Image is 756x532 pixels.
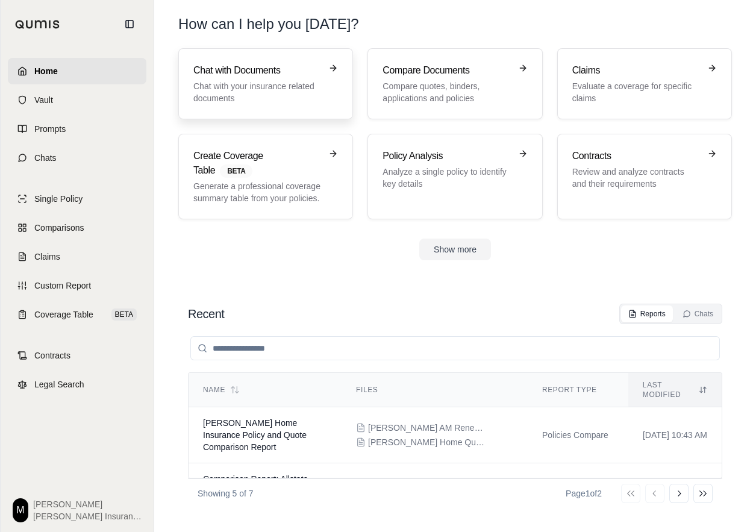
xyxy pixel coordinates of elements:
[8,214,146,241] a: Comparisons
[8,243,146,270] a: Claims
[8,87,146,113] a: Vault
[193,63,321,78] h3: Chat with Documents
[178,14,732,34] h1: How can I help you [DATE]?
[8,116,146,142] a: Prompts
[120,14,139,34] button: Collapse sidebar
[34,251,60,263] span: Claims
[178,134,353,219] a: Create Coverage TableBETAGenerate a professional coverage summary table from your policies.
[8,371,146,398] a: Legal Search
[368,422,489,434] span: S. Kimble AM Renewal.pdf
[528,407,628,463] td: Policies Compare
[198,487,254,499] p: Showing 5 of 7
[675,305,720,322] button: Chats
[367,134,542,219] a: Policy AnalysisAnalyze a single policy to identify key details
[8,342,146,369] a: Contracts
[342,373,528,407] th: Files
[557,134,732,219] a: ContractsReview and analyze contracts and their requirements
[34,193,83,205] span: Single Policy
[34,152,57,164] span: Chats
[193,180,321,204] p: Generate a professional coverage summary table from your policies.
[34,349,70,361] span: Contracts
[34,280,91,292] span: Custom Report
[572,63,700,78] h3: Claims
[34,308,93,321] span: Coverage Table
[572,149,700,163] h3: Contracts
[13,498,28,522] div: M
[683,309,713,319] div: Chats
[34,123,66,135] span: Prompts
[528,373,628,407] th: Report Type
[188,305,224,322] h2: Recent
[8,272,146,299] a: Custom Report
[8,186,146,212] a: Single Policy
[8,145,146,171] a: Chats
[628,309,666,319] div: Reports
[33,498,142,510] span: [PERSON_NAME]
[566,487,602,499] div: Page 1 of 2
[368,436,489,448] span: S. Kimble Home Quote.pdf
[8,58,146,84] a: Home
[178,48,353,119] a: Chat with DocumentsChat with your insurance related documents
[34,94,53,106] span: Vault
[33,510,142,522] span: [PERSON_NAME] Insurance
[34,222,84,234] span: Comparisons
[572,80,700,104] p: Evaluate a coverage for specific claims
[383,80,510,104] p: Compare quotes, binders, applications and policies
[419,239,491,260] button: Show more
[621,305,673,322] button: Reports
[383,149,510,163] h3: Policy Analysis
[34,378,84,390] span: Legal Search
[383,166,510,190] p: Analyze a single policy to identify key details
[643,380,707,399] div: Last modified
[111,308,137,321] span: BETA
[220,164,252,178] span: BETA
[628,407,722,463] td: [DATE] 10:43 AM
[15,20,60,29] img: Qumis Logo
[383,63,510,78] h3: Compare Documents
[34,65,58,77] span: Home
[203,385,327,395] div: Name
[8,301,146,328] a: Coverage TableBETA
[557,48,732,119] a: ClaimsEvaluate a coverage for specific claims
[193,80,321,104] p: Chat with your insurance related documents
[193,149,321,178] h3: Create Coverage Table
[203,418,307,452] span: Sara Kimble Home Insurance Policy and Quote Comparison Report
[367,48,542,119] a: Compare DocumentsCompare quotes, binders, applications and policies
[572,166,700,190] p: Review and analyze contracts and their requirements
